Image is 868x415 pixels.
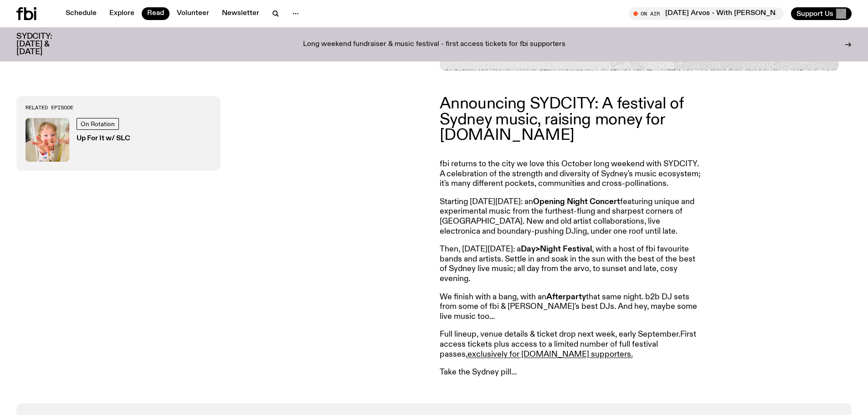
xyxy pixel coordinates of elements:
h3: SYDCITY: [DATE] & [DATE] [16,33,75,56]
h3: Related Episode [26,105,211,110]
a: exclusively for [DOMAIN_NAME] supporters. [467,350,633,359]
button: On Air[DATE] Arvos - With [PERSON_NAME] [629,7,784,20]
a: baby slcOn RotationUp For It w/ SLC [26,118,211,162]
p: Take the Sydney pill... [440,368,702,378]
strong: Opening Night Concert [533,198,620,206]
p: Then, [DATE][DATE]: a , with a host of fbi favourite bands and artists. Settle in and soak in the... [440,245,702,284]
strong: Afterparty [546,293,586,301]
p: Full lineup, venue details & ticket drop next week, early September. First access tickets plus ac... [440,330,702,359]
img: baby slc [26,118,69,162]
p: We finish with a bang, with an that same night. b2b DJ sets from some of fbi & [PERSON_NAME]'s be... [440,292,702,322]
a: Volunteer [171,7,215,20]
p: Starting [DATE][DATE]: an featuring unique and experimental music from the furthest-flung and sha... [440,197,702,236]
a: Schedule [60,7,102,20]
a: Newsletter [216,7,265,20]
strong: Day>Night Festival [521,245,592,253]
button: Support Us [791,7,852,20]
a: Read [142,7,169,20]
p: Long weekend fundraiser & music festival - first access tickets for fbi supporters [303,41,565,49]
a: Explore [104,7,140,20]
p: Announcing SYDCITY: A festival of Sydney music, raising money for [DOMAIN_NAME] [440,96,702,143]
p: fbi returns to the city we love this October long weekend with SYDCITY. A celebration of the stre... [440,159,702,189]
span: Support Us [796,10,833,18]
h3: Up For It w/ SLC [77,135,130,142]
